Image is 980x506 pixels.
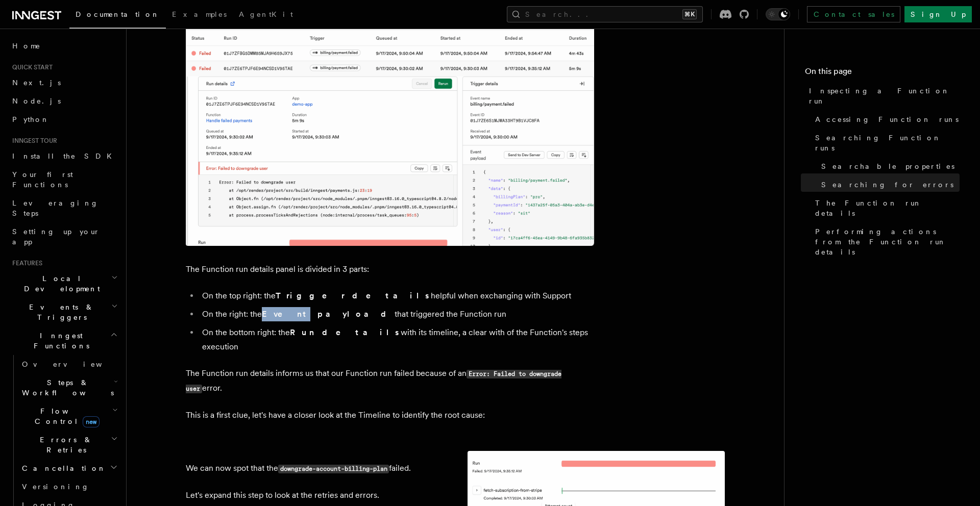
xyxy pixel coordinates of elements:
[18,459,120,477] button: Cancellation
[186,408,594,422] p: This is a first clue, let's have a closer look at the Timeline to identify the root cause:
[18,355,120,373] a: Overview
[8,73,120,92] a: Next.js
[18,435,111,455] span: Errors & Retries
[199,307,594,321] li: On the right: the that triggered the Function run
[8,92,120,110] a: Node.js
[69,3,166,29] a: Documentation
[8,269,120,298] button: Local Development
[904,6,972,22] a: Sign Up
[278,465,389,473] code: downgrade-account-billing-plan
[18,477,120,496] a: Versioning
[199,289,594,303] li: On the top right: the helpful when exchanging with Support
[8,302,111,322] span: Events & Triggers
[8,147,120,165] a: Install the SDK
[18,402,120,431] button: Flow Controlnew
[18,463,106,473] span: Cancellation
[276,291,431,300] strong: Trigger details
[12,41,41,51] span: Home
[12,227,100,246] span: Setting up your app
[807,6,900,22] a: Contact sales
[8,331,110,351] span: Inngest Functions
[8,194,120,222] a: Leveraging Steps
[8,37,120,55] a: Home
[22,360,127,368] span: Overview
[12,115,50,123] span: Python
[186,11,594,246] img: The Function run details view displays the event payload on the left, some technical attributes (...
[811,129,960,157] a: Searching Function runs
[186,262,594,276] p: The Function run details panel is divided in 3 parts:
[8,110,120,129] a: Python
[507,6,703,22] button: Search...⌘K
[821,180,953,190] span: Searching for errors
[805,82,960,110] a: Inspecting a Function run
[809,86,960,106] span: Inspecting a Function run
[817,157,960,175] a: Searchable properties
[83,416,100,427] span: new
[8,222,120,251] a: Setting up your app
[18,431,120,459] button: Errors & Retries
[766,8,790,20] button: Toggle dark mode
[12,199,99,217] span: Leveraging Steps
[18,406,112,426] span: Flow Control
[821,161,954,171] span: Searchable properties
[186,488,443,502] p: Let's expand this step to look at the retries and errors.
[199,325,594,354] li: On the bottom right: the with its timeline, a clear with of the Function's steps execution
[8,298,120,326] button: Events & Triggers
[172,10,227,18] span: Examples
[290,327,401,337] strong: Run details
[8,273,111,294] span: Local Development
[815,198,960,218] span: The Function run details
[811,110,960,129] a: Accessing Function runs
[186,366,594,396] p: The Function run details informs us that our Function run failed because of an error.
[233,3,299,28] a: AgentKit
[682,9,697,19] kbd: ⌘K
[8,165,120,194] a: Your first Functions
[12,170,73,189] span: Your first Functions
[12,97,61,105] span: Node.js
[8,259,42,267] span: Features
[12,79,61,87] span: Next.js
[805,65,960,82] h4: On this page
[8,326,120,355] button: Inngest Functions
[815,114,959,124] span: Accessing Function runs
[8,63,53,71] span: Quick start
[262,309,395,319] strong: Event payload
[18,373,120,402] button: Steps & Workflows
[18,377,114,398] span: Steps & Workflows
[186,370,561,393] code: Error: Failed to downgrade user
[815,133,960,153] span: Searching Function runs
[817,175,960,194] a: Searching for errors
[811,222,960,261] a: Performing actions from the Function run details
[22,483,89,491] span: Versioning
[76,10,160,18] span: Documentation
[166,3,233,28] a: Examples
[239,10,293,18] span: AgentKit
[8,137,57,145] span: Inngest tour
[811,194,960,222] a: The Function run details
[12,152,118,160] span: Install the SDK
[186,461,443,476] p: We can now spot that the failed.
[815,226,960,257] span: Performing actions from the Function run details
